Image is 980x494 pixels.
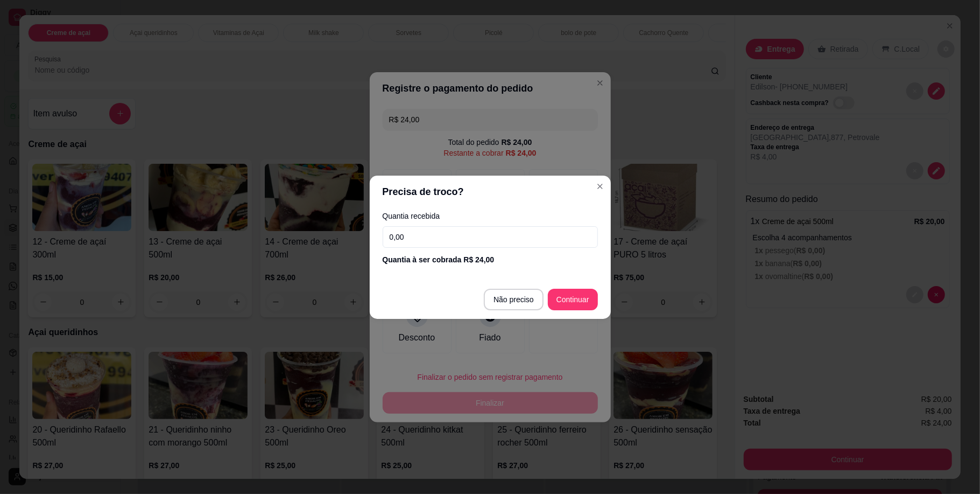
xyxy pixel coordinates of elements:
[548,289,598,310] button: Continuar
[591,178,609,195] button: Close
[383,254,598,265] div: Quantia à ser cobrada R$ 24,00
[370,176,611,208] header: Precisa de troco?
[383,212,598,220] label: Quantia recebida
[484,289,544,310] button: Não preciso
